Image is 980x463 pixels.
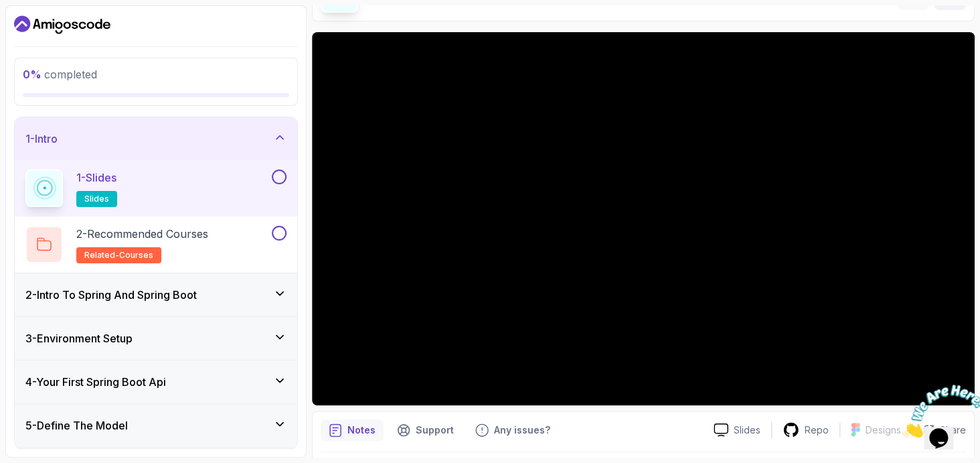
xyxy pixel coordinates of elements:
[15,360,297,403] button: 4-Your First Spring Boot Api
[5,5,88,58] img: Chat attention grabber
[25,170,287,207] button: 1-Slidesslides
[734,423,760,437] p: Slides
[772,421,839,438] a: Repo
[15,317,297,360] button: 3-Environment Setup
[25,330,133,346] h3: 3 - Environment Setup
[15,273,297,316] button: 2-Intro To Spring And Spring Boot
[494,423,550,437] p: Any issues?
[467,419,558,441] button: Feedback button
[703,423,771,437] a: Slides
[14,14,110,36] a: Dashboard
[15,404,297,447] button: 5-Define The Model
[25,226,287,263] button: 2-Recommended Coursesrelated-courses
[866,423,901,437] p: Designs
[347,423,376,437] p: Notes
[15,117,297,160] button: 1-Intro
[84,250,153,261] span: related-courses
[76,226,208,242] p: 2 - Recommended Courses
[76,170,116,186] p: 1 - Slides
[25,131,58,147] h3: 1 - Intro
[25,374,166,390] h3: 4 - Your First Spring Boot Api
[897,379,980,443] iframe: chat widget
[25,287,197,303] h3: 2 - Intro To Spring And Spring Boot
[416,423,454,437] p: Support
[23,68,97,81] span: completed
[23,68,42,81] span: 0 %
[389,419,462,441] button: Support button
[805,423,829,437] p: Repo
[84,194,109,204] span: slides
[25,417,128,434] h3: 5 - Define The Model
[321,419,384,441] button: notes button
